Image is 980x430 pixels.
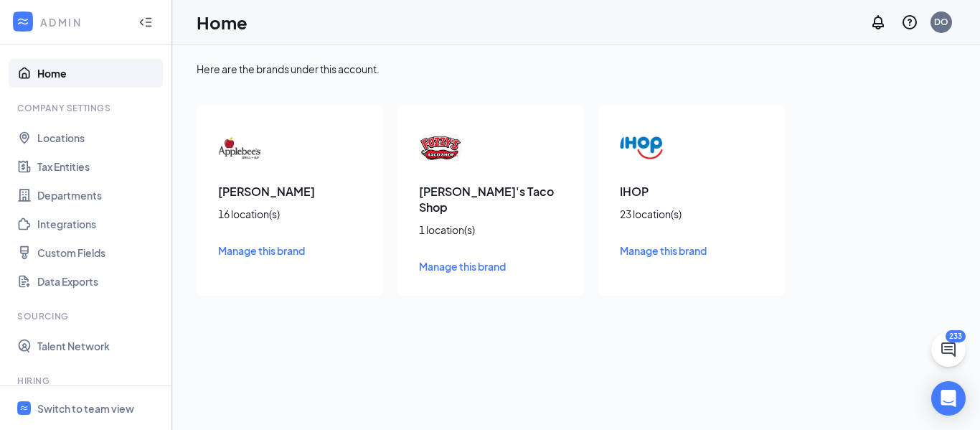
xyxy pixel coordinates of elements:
button: ChatActive [931,332,966,367]
a: Manage this brand [620,243,763,258]
div: Company Settings [17,102,157,114]
div: Sourcing [17,310,157,322]
svg: QuestionInfo [901,14,918,31]
div: 23 location(s) [620,207,763,221]
a: Tax Entities [37,152,160,181]
h3: [PERSON_NAME]'s Taco Shop [419,184,562,215]
svg: Collapse [138,15,153,29]
a: Talent Network [37,332,160,360]
div: Hiring [17,375,157,387]
div: 1 location(s) [419,223,562,237]
a: Manage this brand [218,243,362,258]
img: Applebee's logo [218,126,261,169]
div: 233 [946,330,966,342]
a: Integrations [37,210,160,238]
svg: ChatActive [940,341,957,358]
h3: IHOP [620,184,763,200]
h1: Home [197,10,248,34]
span: Manage this brand [620,244,707,257]
svg: WorkstreamLogo [19,403,29,413]
svg: Notifications [870,14,887,31]
div: Switch to team view [37,401,134,416]
img: IHOP logo [620,126,663,169]
div: Here are the brands under this account. [197,62,956,76]
div: Open Intercom Messenger [931,381,966,416]
div: 16 location(s) [218,207,362,221]
a: Custom Fields [37,238,160,267]
svg: WorkstreamLogo [16,14,30,29]
span: Manage this brand [419,260,506,273]
a: Departments [37,181,160,210]
div: DO [934,16,948,28]
div: ADMIN [40,15,126,29]
a: Data Exports [37,267,160,296]
span: Manage this brand [218,244,305,257]
a: Manage this brand [419,258,562,274]
a: Home [37,59,160,88]
a: Locations [37,123,160,152]
h3: [PERSON_NAME] [218,184,362,200]
img: Fuzzy's Taco Shop logo [419,126,462,169]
